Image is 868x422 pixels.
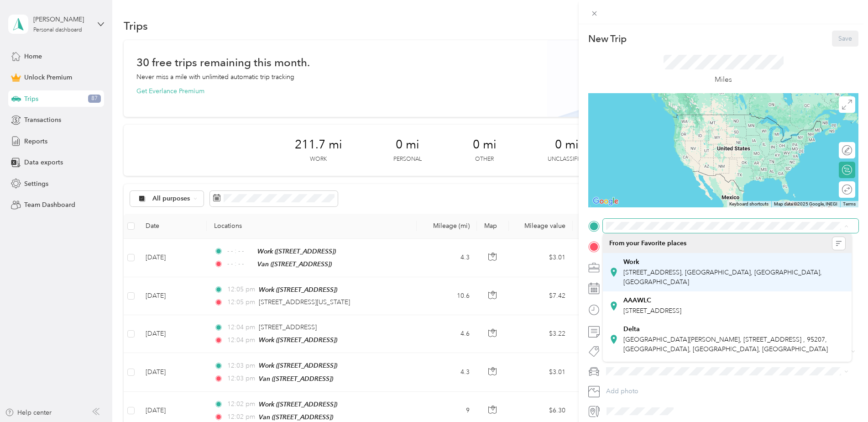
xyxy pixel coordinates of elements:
[623,258,639,266] strong: Work
[588,32,627,45] p: New Trip
[591,195,621,207] a: Open this area in Google Maps (opens a new window)
[715,74,732,85] p: Miles
[817,371,868,422] iframe: Everlance-gr Chat Button Frame
[623,307,681,315] span: [STREET_ADDRESS]
[623,325,640,333] strong: Delta
[603,385,858,398] button: Add photo
[623,336,828,353] span: [GEOGRAPHIC_DATA][PERSON_NAME], [STREET_ADDRESS] , 95207, [GEOGRAPHIC_DATA], [GEOGRAPHIC_DATA], [...
[609,239,686,248] span: From your Favorite places
[591,195,621,207] img: Google
[774,201,837,206] span: Map data ©2025 Google, INEGI
[623,296,651,305] strong: AAAWLC
[729,201,769,207] button: Keyboard shortcuts
[623,269,822,286] span: [STREET_ADDRESS], [GEOGRAPHIC_DATA], [GEOGRAPHIC_DATA], [GEOGRAPHIC_DATA]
